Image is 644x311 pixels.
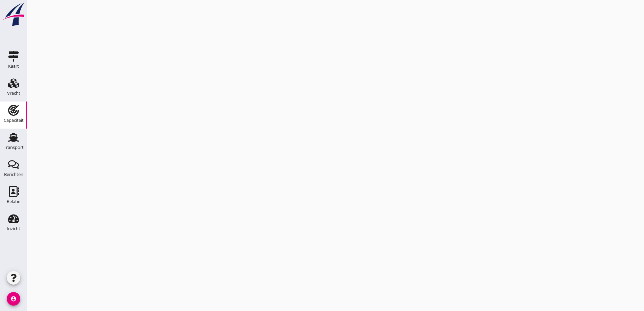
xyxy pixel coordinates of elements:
[7,292,20,306] i: account_circle
[4,118,24,123] div: Capaciteit
[4,172,23,177] div: Berichten
[7,199,20,204] div: Relatie
[4,145,24,150] div: Transport
[7,91,20,95] div: Vracht
[8,64,19,68] div: Kaart
[1,2,26,27] img: logo-small.a267ee39.svg
[7,226,20,231] div: Inzicht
